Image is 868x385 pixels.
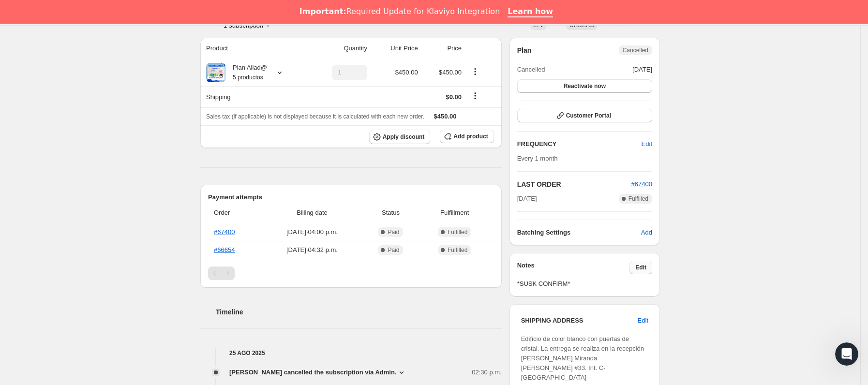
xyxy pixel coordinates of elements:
[299,7,500,16] div: Required Update for Klaviyo Integration
[631,179,652,189] button: #67400
[434,113,457,120] span: $450.00
[208,267,494,280] nav: Paginación
[566,112,611,119] span: Customer Portal
[517,194,537,204] span: [DATE]
[200,38,307,59] th: Product
[216,307,502,317] h2: Timeline
[448,246,467,254] span: Fulfilled
[206,63,225,82] img: product img
[635,225,658,240] button: Add
[208,192,494,202] h2: Payment attempts
[508,7,553,17] a: Learn how
[214,246,235,253] a: #66654
[517,109,652,122] button: Customer Portal
[623,46,648,54] span: Cancelled
[366,208,415,218] span: Status
[453,133,488,140] span: Add product
[229,368,397,377] span: [PERSON_NAME] cancelled the subscription via Admin.
[421,208,488,218] span: Fulfillment
[517,179,631,189] h2: LAST ORDER
[200,86,307,107] th: Shipping
[472,368,501,377] span: 02:30 p.m.
[388,246,399,254] span: Paid
[632,313,654,328] button: Edit
[421,38,464,59] th: Price
[517,45,532,55] h2: Plan
[467,90,483,101] button: Shipping actions
[641,228,652,237] span: Add
[631,180,652,188] a: #67400
[307,38,370,59] th: Quantity
[395,69,418,76] span: $450.00
[225,63,267,82] div: Plan Aliad@
[208,202,261,223] th: Order
[517,279,652,289] span: *SUSK CONFIRM*
[629,261,652,274] button: Edit
[264,227,360,237] span: [DATE] · 04:00 p.m.
[448,228,467,236] span: Fulfilled
[383,133,425,141] span: Apply discount
[439,69,462,76] span: $450.00
[388,228,399,236] span: Paid
[517,261,630,274] h3: Notes
[369,130,431,144] button: Apply discount
[440,130,494,143] button: Add product
[636,136,658,152] button: Edit
[233,74,263,81] small: 5 productos
[214,228,235,236] a: #67400
[521,316,638,326] h3: SHIPPING ADDRESS
[200,348,502,358] h4: 25 ago 2025
[517,155,558,162] span: Every 1 month
[446,93,462,101] span: $0.00
[638,316,648,326] span: Edit
[835,342,858,366] iframe: Intercom live chat
[264,245,360,255] span: [DATE] · 04:32 p.m.
[517,139,642,149] h2: FREQUENCY
[632,65,652,74] span: [DATE]
[517,79,652,93] button: Reactivate now
[206,113,424,120] span: Sales tax (if applicable) is not displayed because it is calculated with each new order.
[635,264,646,271] span: Edit
[517,228,641,237] h6: Batching Settings
[517,65,545,74] span: Cancelled
[629,195,648,203] span: Fulfilled
[642,139,652,149] span: Edit
[564,82,606,90] span: Reactivate now
[264,208,360,218] span: Billing date
[370,38,421,59] th: Unit Price
[467,66,483,77] button: Product actions
[229,368,406,377] button: [PERSON_NAME] cancelled the subscription via Admin.
[299,7,346,16] b: Important:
